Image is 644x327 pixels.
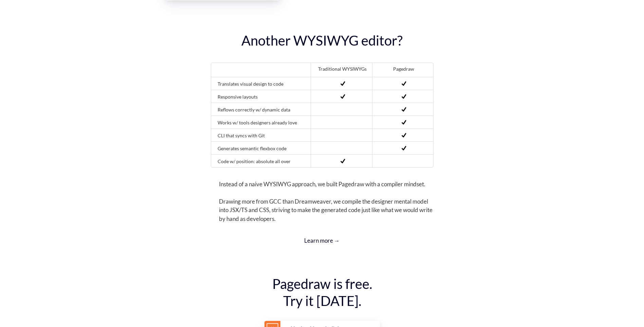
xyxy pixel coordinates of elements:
[219,180,434,189] div: Instead of a naive WYSIWYG approach, we built Pagedraw with a compiler mindset.
[218,94,309,100] div: Responsive layouts
[218,107,309,113] div: Reflows correctly w/ dynamic data
[340,93,346,100] img: image.png
[401,119,407,125] img: image.png
[401,145,407,151] img: image.png
[401,81,407,87] img: image.png
[314,66,370,72] div: Traditional WYSIWYGs
[277,236,367,245] a: Learn more →
[401,106,407,113] img: image.png
[218,159,309,164] div: Code w/ position: absolute all over
[401,93,407,100] img: image.png
[264,275,380,292] div: Pagedraw is free.
[232,32,413,49] div: Another WYSIWYG editor?
[264,292,380,309] div: Try it [DATE].
[340,81,346,87] img: image.png
[218,133,309,138] div: CLI that syncs with Git
[401,132,407,138] img: image.png
[376,66,432,72] div: Pagedraw
[218,146,309,151] div: Generates semantic flexbox code
[340,158,346,164] img: image.png
[218,120,309,125] div: Works w/ tools designers already love
[219,197,434,223] div: Drawing more from GCC than Dreamweaver, we compile the designer mental model into JSX/TS and CSS,...
[218,81,309,87] div: Translates visual design to code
